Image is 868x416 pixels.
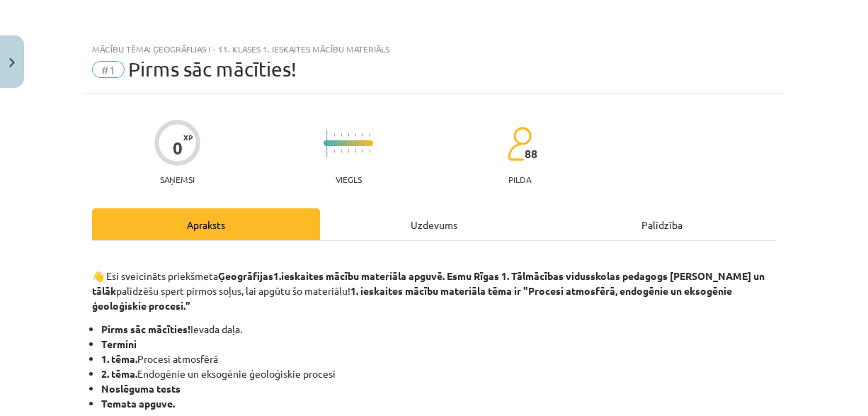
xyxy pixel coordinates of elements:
strong: 1.ieskaites mācību materiāla apguvē. Esmu Rīgas 1. Tālmācības vidusskolas pedagogs [PERSON_NAME] ... [92,269,765,297]
img: icon-short-line-57e1e144782c952c97e751825c79c345078a6d821885a25fce030b3d8c18986b.svg [348,150,349,153]
img: icon-close-lesson-0947bae3869378f0d4975bcd49f059093ad1ed9edebbc8119c70593378902aed.svg [9,58,15,67]
img: students-c634bb4e5e11cddfef0936a35e636f08e4e9abd3cc4e673bd6f9a4125e45ecb1.svg [507,126,532,162]
div: Uzdevums [320,208,548,240]
strong: 1. ieskaites mācību materiāla tēma ir "Procesi atmosfērā, endogēnie un eksogēnie ģeoloģiskie proc... [92,284,732,312]
strong: Pirms sāc mācīties! [101,322,190,335]
strong: Termini [101,337,137,350]
span: #1 [92,61,125,78]
strong: Ģeogrāfijas [218,269,273,282]
p: Saņemsi [154,174,200,184]
div: Apraksts [92,208,320,240]
span: Pirms sāc mācīties! [128,57,297,81]
strong: 1. tēma. [101,352,137,365]
div: Mācību tēma: Ģeogrāfijas i - 11. klases 1. ieskaites mācību materiāls [92,44,776,54]
img: icon-short-line-57e1e144782c952c97e751825c79c345078a6d821885a25fce030b3d8c18986b.svg [369,150,370,153]
img: icon-short-line-57e1e144782c952c97e751825c79c345078a6d821885a25fce030b3d8c18986b.svg [341,133,342,137]
img: icon-short-line-57e1e144782c952c97e751825c79c345078a6d821885a25fce030b3d8c18986b.svg [341,150,342,153]
strong: 2. tēma. [101,367,137,380]
li: Ievada daļa. [101,322,776,337]
li: Procesi atmosfērā [101,352,776,366]
img: icon-short-line-57e1e144782c952c97e751825c79c345078a6d821885a25fce030b3d8c18986b.svg [333,150,335,153]
p: Viegls [336,174,362,184]
span: 88 [525,147,537,160]
span: XP [183,133,193,141]
div: Palīdzība [548,208,776,240]
div: 0 [173,138,183,158]
img: icon-short-line-57e1e144782c952c97e751825c79c345078a6d821885a25fce030b3d8c18986b.svg [362,150,363,153]
p: 👋 Esi sveicināts priekšmeta palīdzēšu spert pirmos soļus, lai apgūtu šo materiālu! [92,254,776,313]
img: icon-long-line-d9ea69661e0d244f92f715978eff75569469978d946b2353a9bb055b3ed8787d.svg [326,130,328,157]
img: icon-short-line-57e1e144782c952c97e751825c79c345078a6d821885a25fce030b3d8c18986b.svg [369,133,370,137]
img: icon-short-line-57e1e144782c952c97e751825c79c345078a6d821885a25fce030b3d8c18986b.svg [333,133,335,137]
img: icon-short-line-57e1e144782c952c97e751825c79c345078a6d821885a25fce030b3d8c18986b.svg [362,133,363,137]
strong: Noslēguma tests [101,382,181,395]
p: pilda [508,174,531,184]
strong: Temata apguve. [101,397,175,410]
img: icon-short-line-57e1e144782c952c97e751825c79c345078a6d821885a25fce030b3d8c18986b.svg [348,133,349,137]
img: icon-short-line-57e1e144782c952c97e751825c79c345078a6d821885a25fce030b3d8c18986b.svg [355,150,356,153]
li: Endogēnie un eksogēnie ģeoloģiskie procesi [101,366,776,381]
img: icon-short-line-57e1e144782c952c97e751825c79c345078a6d821885a25fce030b3d8c18986b.svg [355,133,356,137]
